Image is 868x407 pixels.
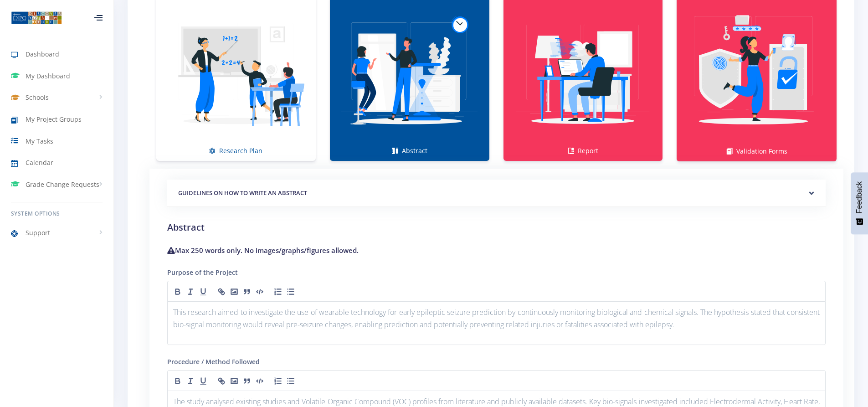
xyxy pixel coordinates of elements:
span: Support [26,228,50,237]
img: Research Plan [164,1,308,146]
img: Validation Forms [684,1,829,146]
span: My Project Groups [26,114,82,124]
span: Grade Change Requests [26,180,99,189]
label: Procedure / Method Followed [167,357,260,366]
img: Abstract [337,1,482,146]
span: Schools [26,93,49,102]
span: My Dashboard [26,71,70,81]
span: Dashboard [26,49,59,59]
img: ... [11,10,62,25]
h4: Max 250 words only. No images/graphs/figures allowed. [167,245,826,256]
label: Purpose of the Project [167,268,238,277]
button: Feedback - Show survey [851,172,868,234]
h2: Abstract [167,221,826,234]
h5: GUIDELINES ON HOW TO WRITE AN ABSTRACT [178,189,815,198]
span: My Tasks [26,136,53,146]
span: Calendar [26,158,53,167]
img: Report [511,1,656,146]
p: This research aimed to investigate the use of wearable technology for early epileptic seizure pre... [173,306,820,331]
h6: System Options [11,210,103,218]
span: Feedback [855,181,863,213]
